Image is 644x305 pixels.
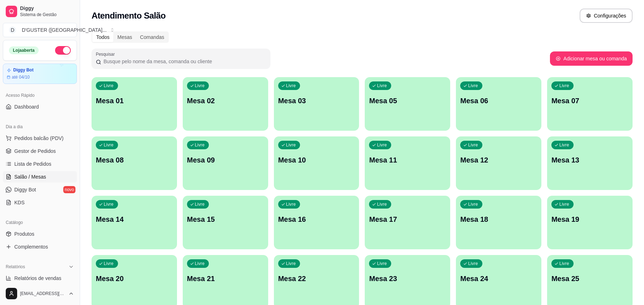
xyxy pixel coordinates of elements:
p: Livre [468,142,478,148]
span: Relatórios de vendas [14,275,62,282]
p: Livre [286,83,296,89]
p: Livre [377,83,387,89]
span: Gestor de Pedidos [14,147,56,155]
p: Mesa 01 [96,96,173,106]
div: Comandas [136,32,168,42]
p: Livre [468,261,478,266]
p: Livre [559,142,569,148]
a: Diggy Botnovo [3,184,77,195]
p: Livre [286,201,296,207]
p: Mesa 07 [551,96,628,106]
a: Diggy Botaté 04/10 [3,64,77,84]
p: Mesa 16 [278,214,355,224]
span: KDS [14,199,25,206]
div: Todos [92,32,113,42]
article: até 04/10 [12,74,30,80]
button: Configurações [580,9,633,23]
h2: Atendimento Salão [92,10,166,21]
button: LivreMesa 07 [547,77,633,131]
button: LivreMesa 12 [456,136,541,190]
p: Mesa 13 [551,155,628,165]
p: Mesa 10 [278,155,355,165]
a: KDS [3,197,77,208]
button: Adicionar mesa ou comanda [550,51,633,66]
p: Livre [195,201,205,207]
button: LivreMesa 18 [456,196,541,249]
p: Mesa 09 [187,155,264,165]
a: Salão / Mesas [3,171,77,182]
p: Mesa 11 [369,155,446,165]
button: LivreMesa 14 [92,196,177,249]
a: Relatórios de vendas [3,272,77,284]
div: Acesso Rápido [3,90,77,101]
a: Gestor de Pedidos [3,145,77,157]
p: Livre [468,83,478,89]
p: Livre [377,261,387,266]
p: Mesa 02 [187,96,264,106]
span: Dashboard [14,103,39,110]
p: Livre [559,201,569,207]
button: LivreMesa 19 [547,196,633,249]
article: Diggy Bot [13,67,34,73]
button: LivreMesa 09 [183,136,268,190]
p: Livre [559,261,569,266]
p: Mesa 17 [369,214,446,224]
p: Livre [195,142,205,148]
a: Produtos [3,228,77,240]
button: LivreMesa 05 [365,77,450,131]
p: Mesa 22 [278,274,355,284]
p: Livre [104,201,114,207]
button: LivreMesa 10 [274,136,359,190]
div: Loja aberta [9,46,39,54]
p: Livre [377,142,387,148]
button: [EMAIL_ADDRESS][DOMAIN_NAME] [3,285,77,302]
div: D'GUSTER ([GEOGRAPHIC_DATA] ... [22,26,107,34]
button: LivreMesa 01 [92,77,177,131]
button: LivreMesa 17 [365,196,450,249]
span: Lista de Pedidos [14,160,51,167]
div: Catálogo [3,217,77,228]
input: Pesquisar [101,58,266,65]
span: Diggy [20,5,74,12]
span: [EMAIL_ADDRESS][DOMAIN_NAME] [20,291,65,296]
a: DiggySistema de Gestão [3,3,77,20]
p: Livre [468,201,478,207]
p: Livre [104,142,114,148]
span: Salão / Mesas [14,173,46,180]
p: Livre [286,142,296,148]
p: Mesa 18 [460,214,537,224]
p: Mesa 24 [460,274,537,284]
span: Complementos [14,243,48,250]
a: Dashboard [3,101,77,112]
p: Livre [377,201,387,207]
p: Mesa 19 [551,214,628,224]
p: Mesa 20 [96,274,173,284]
div: Dia a dia [3,121,77,132]
span: Sistema de Gestão [20,12,74,17]
p: Mesa 15 [187,214,264,224]
button: LivreMesa 15 [183,196,268,249]
p: Mesa 12 [460,155,537,165]
p: Mesa 08 [96,155,173,165]
button: LivreMesa 06 [456,77,541,131]
label: Pesquisar [96,51,117,57]
p: Livre [286,261,296,266]
p: Mesa 03 [278,96,355,106]
span: Produtos [14,230,34,237]
p: Mesa 21 [187,274,264,284]
button: Alterar Status [55,46,71,55]
span: Relatórios [6,264,25,270]
p: Mesa 06 [460,96,537,106]
p: Mesa 25 [551,274,628,284]
button: LivreMesa 08 [92,136,177,190]
div: Mesas [113,32,136,42]
button: LivreMesa 03 [274,77,359,131]
a: Lista de Pedidos [3,158,77,170]
span: Diggy Bot [14,186,36,193]
span: D [9,26,16,34]
p: Livre [559,83,569,89]
p: Livre [104,261,114,266]
span: Pedidos balcão (PDV) [14,135,64,142]
p: Mesa 14 [96,214,173,224]
p: Livre [195,83,205,89]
